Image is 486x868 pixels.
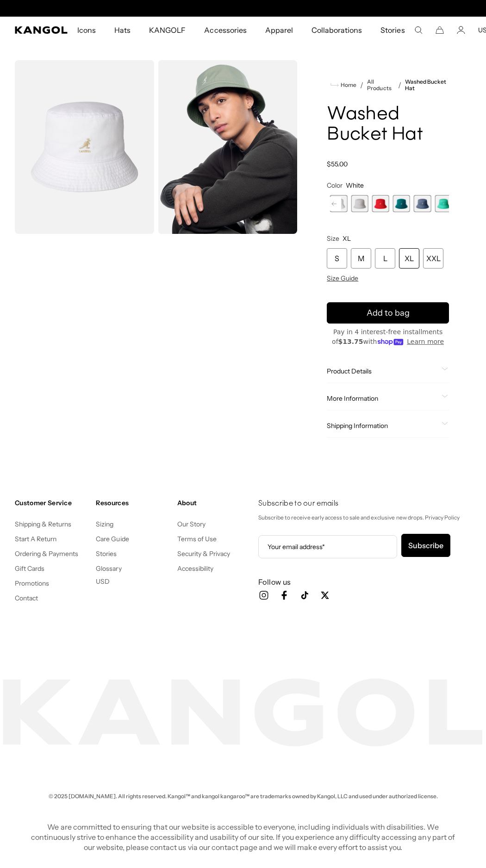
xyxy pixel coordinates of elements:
div: 1 of 2 [148,5,338,12]
div: 11 of 13 [393,195,410,212]
a: Terms of Use [177,535,217,543]
a: Accessories [195,17,255,43]
a: Promotions [15,579,49,587]
summary: Search here [414,26,423,34]
span: $55.00 [327,160,348,168]
h4: Customer Service [15,499,88,507]
label: DENIM BLUE [414,195,431,212]
a: Account [457,26,465,34]
div: 8 of 13 [330,195,347,212]
button: Cart [436,26,444,34]
span: Hats [114,17,131,43]
a: Hats [105,17,140,43]
a: Home [330,81,356,89]
span: Stories [380,17,405,43]
div: 13 of 13 [435,195,452,212]
h3: Follow us [258,577,471,587]
div: Announcement [148,5,338,12]
a: Sizing [96,520,113,528]
img: color-white [15,60,154,234]
li: / [356,79,363,91]
a: Care Guide [96,535,129,543]
span: XL [343,234,351,243]
a: Glossary [96,564,121,573]
a: Kangol [15,26,68,34]
a: Icons [68,17,105,43]
h4: About [177,499,251,507]
a: Apparel [256,17,302,43]
span: KANGOLF [149,17,186,43]
button: Add to bag [327,302,449,324]
span: Apparel [265,17,293,43]
div: XL [399,248,419,269]
span: Icons [77,17,96,43]
h4: Resources [96,499,169,507]
h1: Washed Bucket Hat [327,104,449,145]
a: All Products [367,79,394,92]
span: Shipping Information [327,422,438,430]
div: 10 of 13 [372,195,389,212]
a: Accessibility [177,564,213,573]
div: S [327,248,347,269]
label: Marine Teal [393,195,410,212]
a: Shipping & Returns [15,520,72,528]
button: USD [96,577,110,586]
a: Ordering & Payments [15,550,79,558]
a: Washed Bucket Hat [405,79,449,92]
button: Subscribe [401,534,450,557]
h4: Subscribe to our emails [258,499,471,509]
div: L [375,248,395,269]
div: 9 of 13 [351,195,368,212]
label: White [330,195,347,212]
span: Collaborations [312,17,362,43]
li: / [394,79,401,91]
a: Gift Cards [15,564,44,573]
p: We are committed to ensuring that our website is accessible to everyone, including individuals wi... [28,822,458,852]
span: Color [327,181,343,189]
slideshow-component: Announcement bar [148,5,338,12]
a: Start A Return [15,535,56,543]
div: 12 of 13 [414,195,431,212]
a: Stories [96,550,117,558]
span: Home [339,82,356,88]
span: Product Details [327,367,438,375]
a: KANGOLF [140,17,195,43]
div: M [351,248,371,269]
span: Add to bag [367,307,410,319]
a: Stories [371,17,414,43]
span: White [346,181,364,189]
a: Collaborations [302,17,371,43]
span: More Information [327,394,438,403]
a: Our Story [177,520,206,528]
a: Contact [15,594,38,602]
label: Moonstruck [351,195,368,212]
p: Subscribe to receive early access to sale and exclusive new drops. Privacy Policy [258,513,471,523]
img: sage-green [158,60,297,234]
label: Cherry Glow [372,195,389,212]
product-gallery: Gallery Viewer [15,60,297,234]
span: Accessories [204,17,246,43]
a: Security & Privacy [177,550,231,558]
span: Size Guide [327,274,358,282]
span: Size [327,234,339,243]
label: AQUATIC [435,195,452,212]
div: XXL [423,248,443,269]
nav: breadcrumbs [327,79,449,92]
